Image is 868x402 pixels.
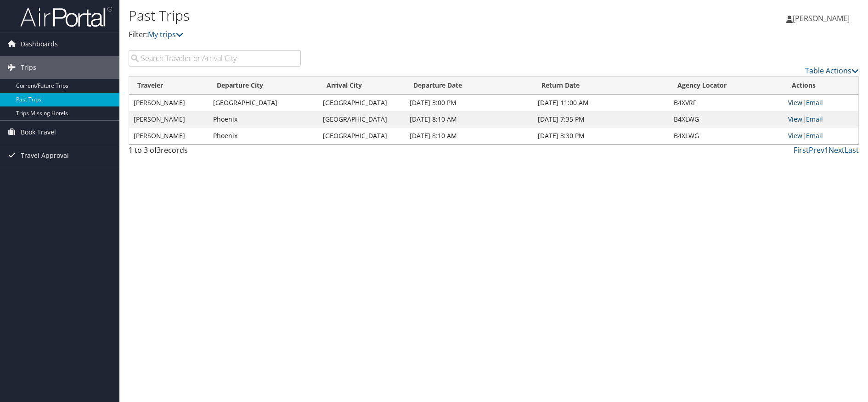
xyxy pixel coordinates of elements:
[783,111,858,128] td: |
[809,145,824,155] a: Prev
[788,131,802,140] a: View
[806,131,823,140] a: Email
[405,111,533,128] td: [DATE] 8:10 AM
[669,77,783,95] th: Agency Locator: activate to sort column ascending
[318,95,405,111] td: [GEOGRAPHIC_DATA]
[783,95,858,111] td: |
[318,128,405,144] td: [GEOGRAPHIC_DATA]
[533,111,669,128] td: [DATE] 7:35 PM
[129,29,615,41] p: Filter:
[669,95,783,111] td: B4XVRF
[129,111,209,128] td: [PERSON_NAME]
[845,145,859,155] a: Last
[318,77,405,95] th: Arrival City: activate to sort column ascending
[783,77,858,95] th: Actions
[405,128,533,144] td: [DATE] 8:10 AM
[20,6,112,28] img: airportal-logo.png
[157,145,161,155] span: 3
[786,5,859,32] a: [PERSON_NAME]
[829,145,845,155] a: Next
[148,29,183,39] a: My trips
[788,98,802,107] a: View
[129,145,301,160] div: 1 to 3 of records
[805,66,859,76] a: Table Actions
[405,77,533,95] th: Departure Date: activate to sort column ascending
[21,144,69,167] span: Travel Approval
[533,128,669,144] td: [DATE] 3:30 PM
[209,111,318,128] td: Phoenix
[129,50,301,67] input: Search Traveler or Arrival City
[669,111,783,128] td: B4XLWG
[794,145,809,155] a: First
[318,111,405,128] td: [GEOGRAPHIC_DATA]
[783,128,858,144] td: |
[129,77,209,95] th: Traveler: activate to sort column ascending
[405,95,533,111] td: [DATE] 3:00 PM
[129,6,615,25] h1: Past Trips
[533,77,669,95] th: Return Date: activate to sort column ascending
[129,95,209,111] td: [PERSON_NAME]
[209,95,318,111] td: [GEOGRAPHIC_DATA]
[788,115,802,123] a: View
[533,95,669,111] td: [DATE] 11:00 AM
[129,128,209,144] td: [PERSON_NAME]
[806,115,823,123] a: Email
[21,56,36,79] span: Trips
[793,13,850,23] span: [PERSON_NAME]
[209,77,318,95] th: Departure City: activate to sort column ascending
[824,145,829,155] a: 1
[209,128,318,144] td: Phoenix
[21,33,58,56] span: Dashboards
[806,98,823,107] a: Email
[21,121,56,144] span: Book Travel
[669,128,783,144] td: B4XLWG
